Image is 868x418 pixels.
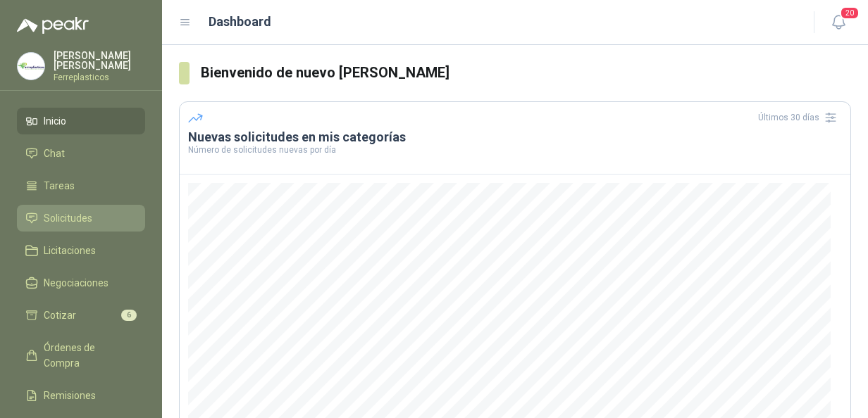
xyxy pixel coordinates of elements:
a: Inicio [17,108,145,134]
span: Órdenes de Compra [44,340,132,371]
a: Negociaciones [17,270,145,296]
a: Cotizar6 [17,302,145,329]
a: Remisiones [17,382,145,409]
img: Logo peakr [17,17,89,34]
div: Últimos 30 días [758,106,842,129]
span: Licitaciones [44,243,96,258]
span: 6 [121,310,137,321]
h1: Dashboard [209,12,271,32]
span: Inicio [44,113,66,129]
span: Remisiones [44,388,96,403]
p: Número de solicitudes nuevas por día [188,146,842,154]
h3: Bienvenido de nuevo [PERSON_NAME] [201,62,851,84]
a: Órdenes de Compra [17,334,145,376]
a: Chat [17,140,145,167]
span: Tareas [44,178,75,194]
img: Company Logo [18,53,44,80]
span: Cotizar [44,308,76,323]
a: Licitaciones [17,237,145,264]
span: Negociaciones [44,275,108,291]
span: Chat [44,146,65,161]
button: 20 [826,10,851,35]
h3: Nuevas solicitudes en mis categorías [188,129,842,146]
p: Ferreplasticos [54,73,145,82]
a: Tareas [17,172,145,199]
a: Solicitudes [17,205,145,232]
p: [PERSON_NAME] [PERSON_NAME] [54,51,145,70]
span: 20 [840,6,860,20]
span: Solicitudes [44,210,92,226]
